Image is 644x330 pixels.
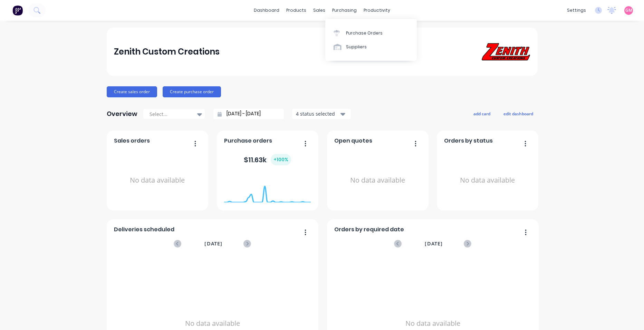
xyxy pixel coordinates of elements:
div: settings [564,5,589,16]
a: dashboard [250,5,283,16]
a: Purchase Orders [325,26,417,40]
div: Zenith Custom Creations [114,45,220,59]
div: No data available [334,148,421,213]
img: Factory [12,5,23,16]
span: Purchase orders [224,137,272,145]
div: products [283,5,310,16]
span: [DATE] [425,240,443,247]
div: Purchase Orders [346,30,383,36]
button: Create sales order [107,86,157,97]
span: Orders by status [444,137,493,145]
button: Create purchase order [163,86,221,97]
img: Zenith Custom Creations [482,43,530,60]
span: Deliveries scheduled [114,225,174,234]
div: 4 status selected [296,110,339,117]
button: edit dashboard [499,109,538,118]
div: productivity [360,5,394,16]
button: 4 status selected [292,109,351,119]
div: $ 11.63k [244,154,291,165]
a: Suppliers [325,40,417,54]
span: Sales orders [114,137,150,145]
div: No data available [444,148,531,213]
button: add card [469,109,495,118]
span: [DATE] [204,240,222,247]
div: Suppliers [346,44,367,50]
div: + 100 % [271,154,291,165]
span: Orders by required date [334,225,404,234]
span: Open quotes [334,137,372,145]
div: Overview [107,107,137,121]
div: sales [310,5,329,16]
div: No data available [114,148,201,213]
div: purchasing [329,5,360,16]
span: GM [625,7,632,13]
